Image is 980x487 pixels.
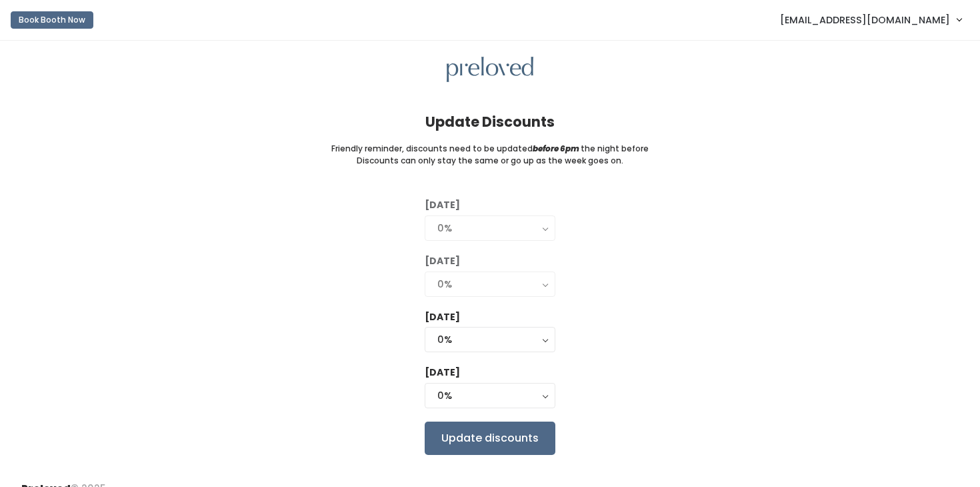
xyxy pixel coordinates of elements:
div: 0% [437,277,543,292]
button: 0% [425,327,555,352]
input: Update discounts [425,422,555,455]
label: [DATE] [425,310,460,324]
label: [DATE] [425,254,460,268]
button: 0% [425,383,555,408]
label: [DATE] [425,198,460,212]
a: [EMAIL_ADDRESS][DOMAIN_NAME] [767,5,975,34]
button: Book Booth Now [11,11,93,29]
div: 0% [437,221,543,235]
small: Friendly reminder, discounts need to be updated the night before [331,143,649,155]
button: 0% [425,215,555,241]
h4: Update Discounts [425,114,555,129]
button: 0% [425,272,555,297]
label: [DATE] [425,366,460,380]
i: before 6pm [533,143,579,154]
a: Book Booth Now [11,5,93,35]
div: 0% [437,388,543,403]
small: Discounts can only stay the same or go up as the week goes on. [357,155,623,167]
div: 0% [437,332,543,347]
span: [EMAIL_ADDRESS][DOMAIN_NAME] [780,13,950,27]
img: preloved logo [447,57,533,83]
